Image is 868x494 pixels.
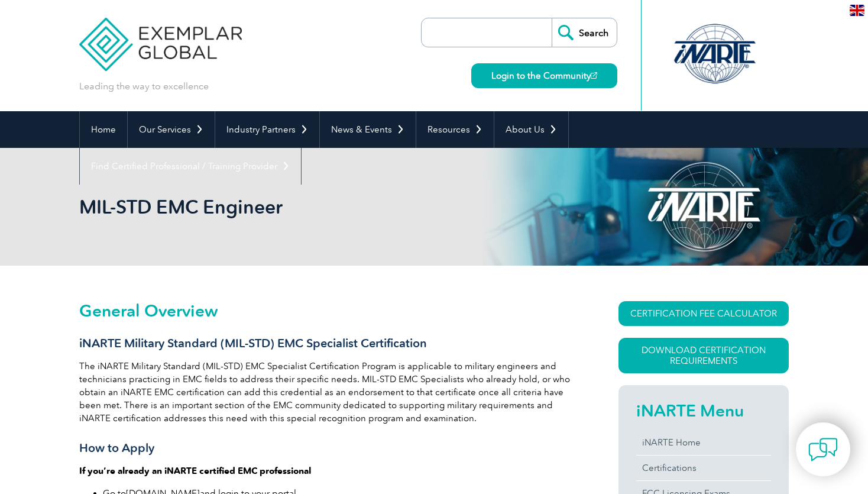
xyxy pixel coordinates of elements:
a: Certifications [636,456,771,480]
img: contact-chat.png [808,435,838,464]
a: Our Services [128,111,215,148]
a: News & Events [320,111,416,148]
p: Leading the way to excellence [79,80,209,93]
h2: iNARTE Menu [636,401,771,420]
h3: How to Apply [79,441,576,456]
strong: If you’re already an iNARTE certified EMC professional [79,466,311,476]
a: Home [80,111,127,148]
h3: iNARTE Military Standard (MIL-STD) EMC Specialist Certification [79,336,576,351]
a: CERTIFICATION FEE CALCULATOR [618,301,789,326]
h2: General Overview [79,301,576,320]
input: Search [552,18,617,47]
img: en [850,5,864,16]
a: iNARTE Home [636,430,771,455]
a: Resources [416,111,494,148]
img: open_square.png [591,72,597,79]
a: Find Certified Professional / Training Provider [80,148,301,185]
a: Download Certification Requirements [618,338,789,373]
a: About Us [494,111,568,148]
a: Login to the Community [471,63,617,88]
h1: MIL-STD EMC Engineer [79,195,533,218]
p: The iNARTE Military Standard (MIL-STD) EMC Specialist Certification Program is applicable to mili... [79,360,576,425]
a: Industry Partners [215,111,319,148]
